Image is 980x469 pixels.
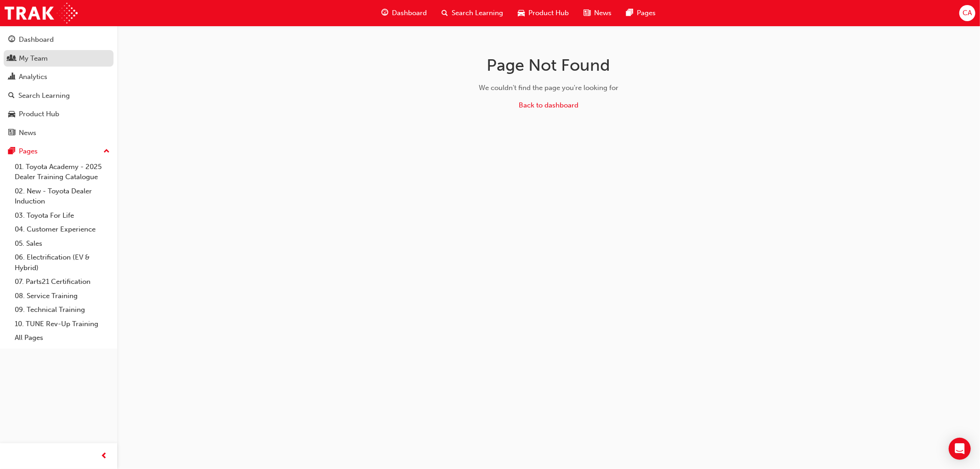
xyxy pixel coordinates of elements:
button: DashboardMy TeamAnalyticsSearch LearningProduct HubNews [4,29,113,143]
div: News [19,128,36,138]
span: people-icon [8,55,15,63]
span: Search Learning [452,8,503,18]
a: car-iconProduct Hub [510,4,576,23]
span: car-icon [518,7,525,19]
span: car-icon [8,110,15,119]
a: Back to dashboard [519,101,578,109]
div: Pages [19,146,38,157]
a: 08. Service Training [11,289,113,303]
span: search-icon [8,92,15,100]
span: search-icon [442,7,448,19]
div: Product Hub [19,109,59,119]
div: Open Intercom Messenger [949,438,971,460]
a: Dashboard [4,31,113,48]
span: news-icon [583,7,590,19]
span: news-icon [8,129,15,137]
a: 07. Parts21 Certification [11,275,113,289]
a: Product Hub [4,106,113,123]
a: 06. Electrification (EV & Hybrid) [11,250,113,275]
span: Dashboard [392,8,427,18]
a: news-iconNews [576,4,619,23]
div: Dashboard [19,34,54,45]
a: 02. New - Toyota Dealer Induction [11,184,113,209]
a: search-iconSearch Learning [434,4,510,23]
div: Analytics [19,72,47,82]
span: guage-icon [381,7,388,19]
a: News [4,124,113,141]
button: CA [959,5,975,21]
button: Pages [4,143,113,160]
a: 10. TUNE Rev-Up Training [11,317,113,331]
a: Search Learning [4,87,113,104]
a: Analytics [4,68,113,85]
span: News [594,8,612,18]
a: 01. Toyota Academy - 2025 Dealer Training Catalogue [11,160,113,184]
div: My Team [19,53,48,64]
a: 09. Technical Training [11,303,113,317]
a: 05. Sales [11,237,113,251]
span: guage-icon [8,36,15,44]
img: Trak [5,3,78,23]
div: We couldn't find the page you're looking for [403,83,694,93]
span: up-icon [103,146,110,158]
a: pages-iconPages [619,4,663,23]
span: CA [963,8,972,18]
span: chart-icon [8,73,15,81]
span: pages-icon [8,147,15,156]
span: Pages [637,8,656,18]
span: prev-icon [101,451,108,462]
a: 03. Toyota For Life [11,209,113,223]
a: guage-iconDashboard [374,4,434,23]
h1: Page Not Found [403,55,694,75]
a: My Team [4,50,113,67]
span: pages-icon [626,7,633,19]
div: Search Learning [18,90,70,101]
a: All Pages [11,331,113,345]
span: Product Hub [528,8,569,18]
a: 04. Customer Experience [11,222,113,237]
